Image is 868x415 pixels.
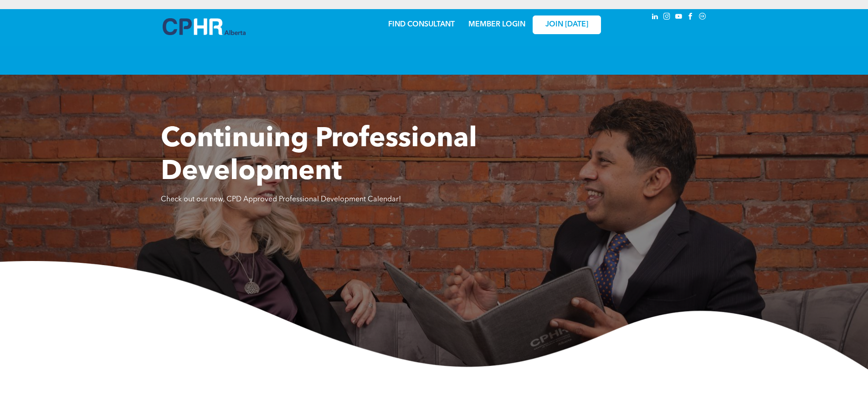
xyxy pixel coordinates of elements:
span: JOIN [DATE] [545,20,588,29]
a: JOIN [DATE] [533,15,601,34]
span: Check out our new, CPD Approved Professional Development Calendar! [161,196,401,203]
a: instagram [662,11,672,24]
a: FIND CONSULTANT [388,21,455,28]
a: facebook [686,11,696,24]
a: Social network [698,11,708,24]
a: youtube [674,11,684,24]
a: linkedin [650,11,660,24]
a: MEMBER LOGIN [468,21,525,28]
span: Continuing Professional Development [161,126,477,186]
img: A blue and white logo for cp alberta [163,18,246,35]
